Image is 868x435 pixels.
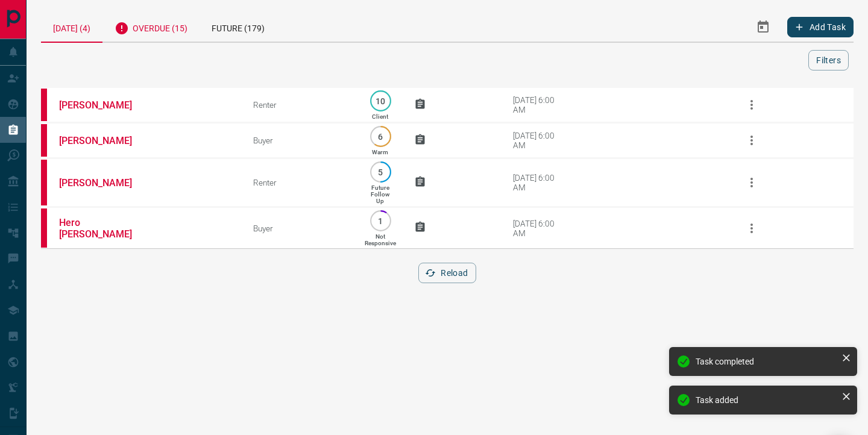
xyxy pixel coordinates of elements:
[41,89,47,121] div: property.ca
[41,208,47,248] div: property.ca
[41,124,47,157] div: property.ca
[787,17,854,37] button: Add Task
[59,99,149,111] a: [PERSON_NAME]
[513,219,564,238] div: [DATE] 6:00 AM
[59,177,149,189] a: [PERSON_NAME]
[696,357,837,366] div: Task completed
[200,12,277,42] div: Future (179)
[41,12,102,43] div: [DATE] (4)
[371,184,389,204] p: Future Follow Up
[253,224,347,233] div: Buyer
[808,50,849,70] button: Filters
[513,131,564,150] div: [DATE] 6:00 AM
[59,217,149,240] a: Hero [PERSON_NAME]
[376,216,385,225] p: 1
[418,263,476,283] button: Reload
[376,167,385,177] p: 5
[102,12,200,42] div: Overdue (15)
[749,13,778,42] button: Select Date Range
[253,178,347,187] div: Renter
[372,113,388,120] p: Client
[59,135,149,146] a: [PERSON_NAME]
[41,160,47,205] div: property.ca
[513,95,564,114] div: [DATE] 6:00 AM
[513,173,564,192] div: [DATE] 6:00 AM
[253,136,347,145] div: Buyer
[365,233,396,246] p: Not Responsive
[376,96,385,105] p: 10
[253,100,347,110] div: Renter
[372,149,388,155] p: Warm
[696,395,837,405] div: Task added
[376,132,385,141] p: 6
